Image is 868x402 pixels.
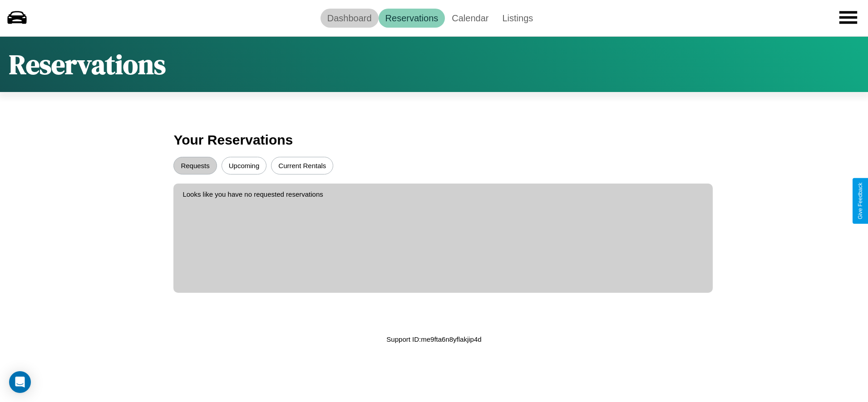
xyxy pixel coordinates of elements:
[9,46,166,83] h1: Reservations
[386,333,481,345] p: Support ID: me9fta6n8yflakjip4d
[173,128,694,152] h3: Your Reservations
[271,157,333,174] button: Current Rentals
[173,157,217,174] button: Requests
[445,9,495,28] a: Calendar
[495,9,540,28] a: Listings
[222,157,267,174] button: Upcoming
[321,9,379,28] a: Dashboard
[379,9,445,28] a: Reservations
[9,371,31,393] div: Open Intercom Messenger
[182,188,703,200] p: Looks like you have no requested reservations
[857,183,863,219] div: Give Feedback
